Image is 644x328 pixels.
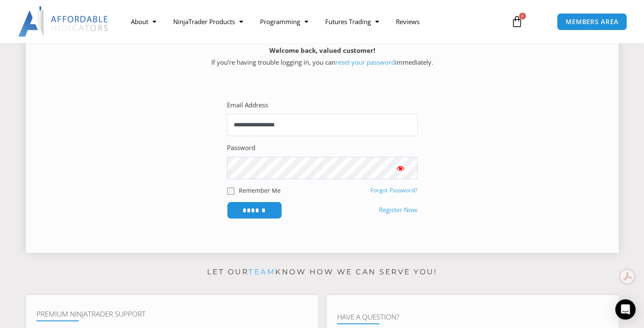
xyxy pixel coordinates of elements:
strong: Welcome back, valued customer! [269,46,375,55]
p: If you’re having trouble logging in, you can immediately. [41,45,604,68]
span: 0 [519,13,526,19]
a: Programming [252,12,317,31]
a: About [122,12,165,31]
a: Register Now [379,204,417,216]
label: Email Address [227,99,268,111]
h4: Premium NinjaTrader Support [36,310,307,318]
a: 0 [498,9,536,34]
img: LogoAI | Affordable Indicators – NinjaTrader [18,6,109,37]
label: Password [227,142,255,154]
a: Reviews [387,12,428,31]
a: Forgot Password? [370,186,417,194]
a: MEMBERS AREA [557,13,627,30]
a: reset your password [335,58,395,66]
label: Remember Me [239,186,281,195]
span: MEMBERS AREA [566,19,619,25]
nav: Menu [122,12,503,31]
a: Futures Trading [317,12,387,31]
button: Show password [384,157,417,179]
a: NinjaTrader Products [165,12,252,31]
h4: Have A Question? [337,313,608,321]
div: Open Intercom Messenger [615,299,636,320]
a: team [249,268,275,276]
p: Let our know how we can serve you! [26,265,619,279]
